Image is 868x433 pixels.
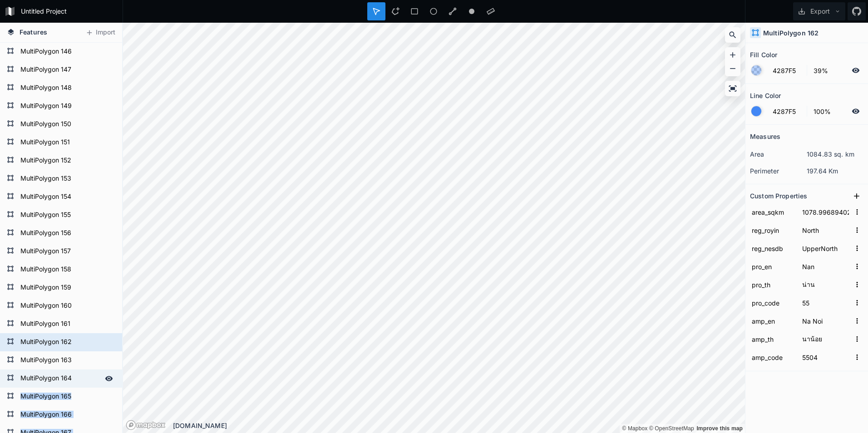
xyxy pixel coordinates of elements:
input: Name [750,350,796,364]
span: Features [20,27,47,37]
a: Mapbox logo [126,420,166,430]
dt: perimeter [750,166,807,176]
h2: Custom Properties [750,189,807,203]
input: Name [750,241,796,255]
input: Empty [800,223,851,237]
input: Empty [800,241,851,255]
input: Name [750,223,796,237]
div: [DOMAIN_NAME] [173,421,745,430]
input: Name [750,332,796,346]
input: Empty [800,260,851,273]
a: OpenStreetMap [649,425,694,432]
h2: Fill Color [750,48,777,62]
button: Export [793,2,845,20]
button: Import [81,25,120,40]
input: Empty [800,350,851,364]
a: Mapbox [622,425,647,432]
input: Name [750,278,796,291]
input: Name [750,314,796,328]
h2: Line Color [750,89,781,103]
input: Name [750,296,796,310]
h4: MultiPolygon 162 [763,28,819,38]
input: Name [750,260,796,273]
input: Empty [800,314,851,328]
input: Empty [800,205,851,219]
h2: Measures [750,129,780,143]
input: Empty [800,332,851,346]
input: Name [750,205,796,219]
dd: 1084.83 sq. km [807,149,863,159]
dd: 197.64 Km [807,166,863,176]
a: Map feedback [696,425,743,432]
input: Empty [800,278,851,291]
input: Empty [800,296,851,310]
dt: area [750,149,807,159]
